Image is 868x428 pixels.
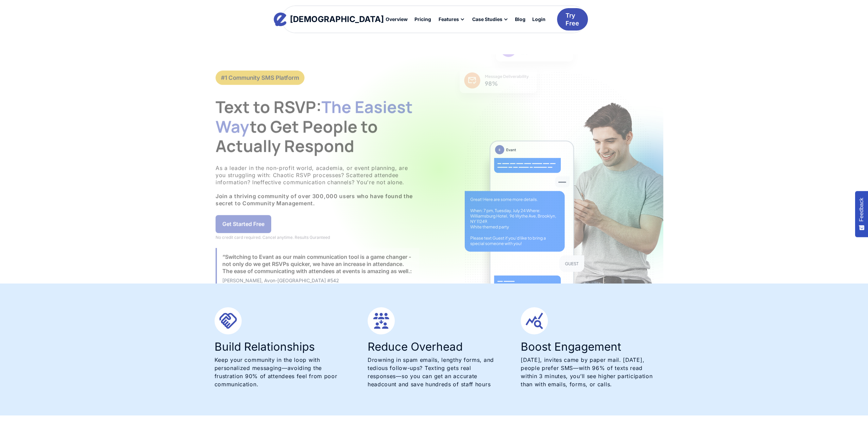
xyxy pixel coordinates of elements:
div: Features [439,17,459,22]
a: Get Started Free [216,215,271,233]
a: Pricing [411,14,435,25]
div: No credit card required. Cancel anytime. Results Guranteed [216,235,419,240]
h3: Build Relationships [215,341,347,352]
button: Feedback - Show survey [855,191,868,237]
div: Pricing [414,17,431,22]
a: Blog [512,14,529,25]
div: #1 Community SMS Platform [221,74,299,81]
div: [DEMOGRAPHIC_DATA] [290,15,384,23]
div: Login [532,17,546,22]
h3: Reduce Overhead [368,341,500,352]
h1: Text to RSVP: to Get People to Actually Respond [216,97,419,156]
span: The Easiest Way [216,96,413,137]
div: Case Studies [468,14,512,25]
strong: Join a thriving community of over 300,000 users who have found the secret to Community Management. [216,193,413,207]
div: Overview [386,17,408,22]
a: home [280,13,377,26]
a: Try Free [557,8,588,31]
div: Case Studies [472,17,502,22]
h3: Boost Engagement [521,341,653,352]
p: [DATE], invites came by paper mail. [DATE], people prefer SMS—with 96% of texts read within 3 min... [521,356,653,388]
div: “Switching to Evant as our main communication tool is a game changer - not only do we get RSVPs q... [222,253,414,274]
p: Drowning in spam emails, lengthy forms, and tedious follow-ups? Texting gets real responses—so yo... [368,356,500,388]
span: Feedback [858,198,865,221]
div: Blog [515,17,525,22]
a: Overview [382,14,411,25]
div: Try Free [566,12,579,27]
a: #1 Community SMS Platform [216,71,304,85]
p: As a leader in the non-profit world, academia, or event planning, are you struggling with: Chaoti... [216,164,419,207]
div: Features [435,14,468,25]
p: Keep your community in the loop with personalized messaging—avoiding the frustration 90% of atten... [215,356,347,388]
a: Login [529,14,549,25]
div: [PERSON_NAME], Avon-[GEOGRAPHIC_DATA] #542 [222,277,414,284]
